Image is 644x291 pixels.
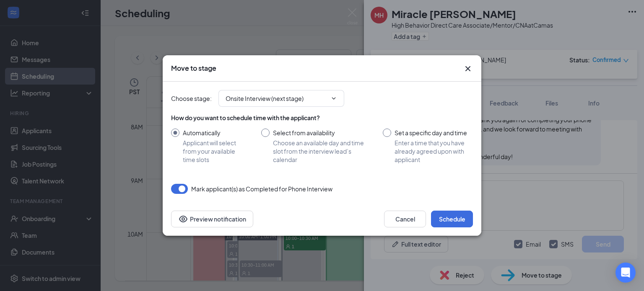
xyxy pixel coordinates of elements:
[171,113,473,122] div: How do you want to schedule time with the applicant?
[330,95,337,102] svg: ChevronDown
[171,64,216,73] h3: Move to stage
[431,211,473,227] button: Schedule
[463,64,473,74] svg: Cross
[178,214,188,224] svg: Eye
[171,94,212,103] span: Choose stage :
[384,211,426,227] button: Cancel
[171,211,253,227] button: Preview notificationEye
[615,263,636,283] div: Open Intercom Messenger
[463,64,473,74] button: Close
[191,184,332,194] span: Mark applicant(s) as Completed for Phone Interview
